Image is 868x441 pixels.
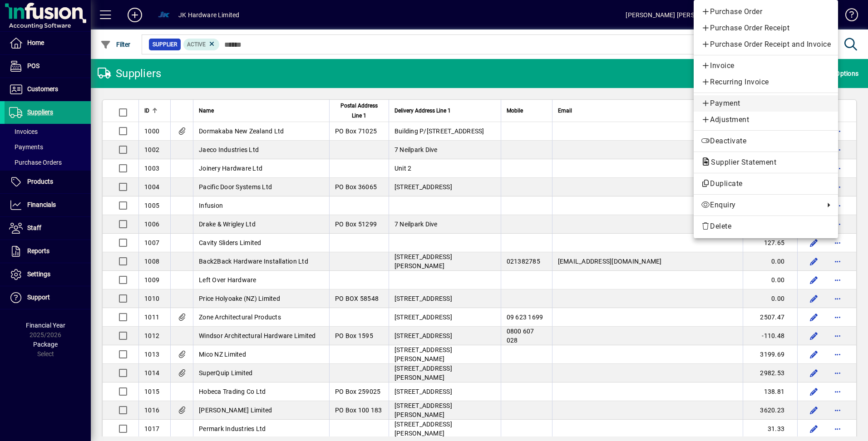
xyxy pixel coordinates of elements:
span: Purchase Order Receipt and Invoice [701,39,831,50]
span: Payment [701,98,831,109]
span: Adjustment [701,114,831,125]
span: Enquiry [701,200,820,211]
span: Duplicate [701,178,831,189]
span: Delete [701,221,831,232]
span: Recurring Invoice [701,77,831,88]
span: Deactivate [701,136,831,147]
span: Supplier Statement [701,158,781,167]
span: Purchase Order [701,6,831,17]
button: Deactivate supplier [694,133,838,149]
span: Invoice [701,60,831,71]
span: Purchase Order Receipt [701,23,831,34]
